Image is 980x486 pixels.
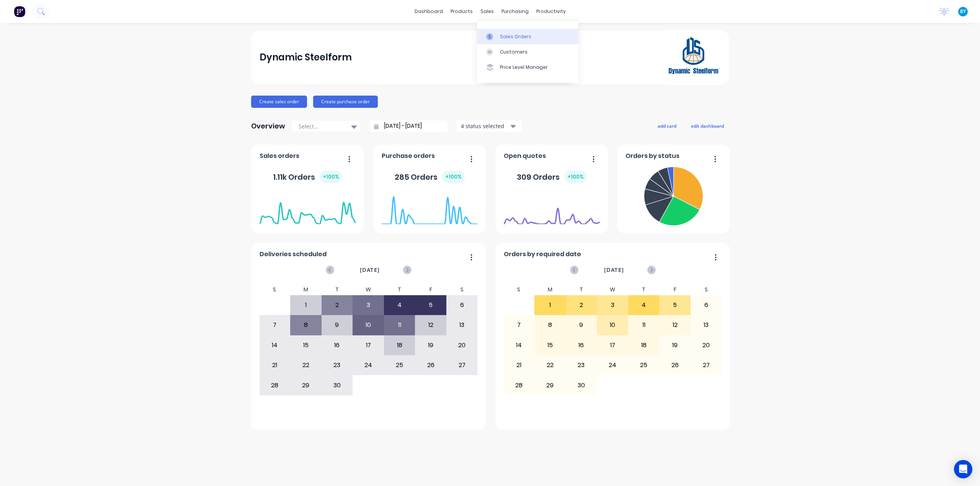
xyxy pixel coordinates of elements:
[628,284,660,295] div: T
[461,122,509,130] div: 4 status selected
[260,250,327,259] span: Deliveries scheduled
[415,296,446,315] div: 5
[353,296,384,315] div: 3
[498,6,532,17] div: purchasing
[447,315,477,335] div: 13
[960,8,966,15] span: BY
[322,375,353,395] div: 30
[691,356,722,375] div: 27
[457,120,522,132] button: 4 status selected
[954,460,972,478] div: Open Intercom Messenger
[259,284,291,295] div: S
[260,356,290,375] div: 21
[566,356,597,375] div: 23
[260,50,352,65] div: Dynamic Steelform
[260,151,299,161] span: Sales orders
[629,336,659,355] div: 18
[322,315,353,335] div: 9
[477,29,578,44] a: Sales Orders
[291,375,321,395] div: 29
[517,171,587,183] div: 309 Orders
[503,284,535,295] div: S
[411,6,447,17] a: dashboard
[566,296,597,315] div: 2
[260,336,290,355] div: 14
[395,171,465,183] div: 285 Orders
[320,171,342,183] div: + 100 %
[535,315,565,335] div: 8
[442,171,465,183] div: + 100 %
[322,296,353,315] div: 2
[535,375,565,395] div: 29
[384,336,415,355] div: 18
[322,284,353,295] div: T
[477,44,578,60] a: Customers
[504,356,534,375] div: 21
[415,315,446,335] div: 12
[382,151,435,161] span: Purchase orders
[691,315,722,335] div: 13
[504,315,534,335] div: 7
[629,356,659,375] div: 25
[353,315,384,335] div: 10
[384,284,415,295] div: T
[564,171,587,183] div: + 100 %
[360,266,380,274] span: [DATE]
[504,336,534,355] div: 14
[566,336,597,355] div: 16
[291,336,321,355] div: 15
[353,336,384,355] div: 17
[447,296,477,315] div: 6
[597,336,628,355] div: 17
[14,6,25,17] img: Factory
[629,296,659,315] div: 4
[251,96,307,108] button: Create sales order
[260,375,290,395] div: 28
[626,151,679,161] span: Orders by status
[477,60,578,75] a: Price Level Manager
[660,336,690,355] div: 19
[313,96,378,108] button: Create purchase order
[447,356,477,375] div: 27
[273,171,342,183] div: 1.11k Orders
[500,49,528,55] div: Customers
[504,250,581,259] span: Orders by required date
[566,375,597,395] div: 30
[477,6,498,17] div: sales
[500,33,531,40] div: Sales Orders
[504,375,534,395] div: 28
[251,119,285,134] div: Overview
[504,151,546,161] span: Open quotes
[604,266,624,274] span: [DATE]
[353,284,384,295] div: W
[566,315,597,335] div: 9
[415,284,446,295] div: F
[532,6,570,17] div: productivity
[597,296,628,315] div: 3
[291,296,321,315] div: 1
[290,284,322,295] div: M
[597,315,628,335] div: 10
[384,315,415,335] div: 11
[629,315,659,335] div: 11
[535,336,565,355] div: 15
[535,296,565,315] div: 1
[500,64,548,71] div: Price Level Manager
[691,284,722,295] div: S
[447,6,477,17] div: products
[535,356,565,375] div: 22
[384,296,415,315] div: 4
[660,356,690,375] div: 26
[260,315,290,335] div: 7
[659,284,691,295] div: F
[653,121,681,131] button: add card
[447,336,477,355] div: 20
[534,284,566,295] div: M
[415,356,446,375] div: 26
[353,356,384,375] div: 24
[597,356,628,375] div: 24
[291,356,321,375] div: 22
[322,336,353,355] div: 16
[415,336,446,355] div: 19
[660,315,690,335] div: 12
